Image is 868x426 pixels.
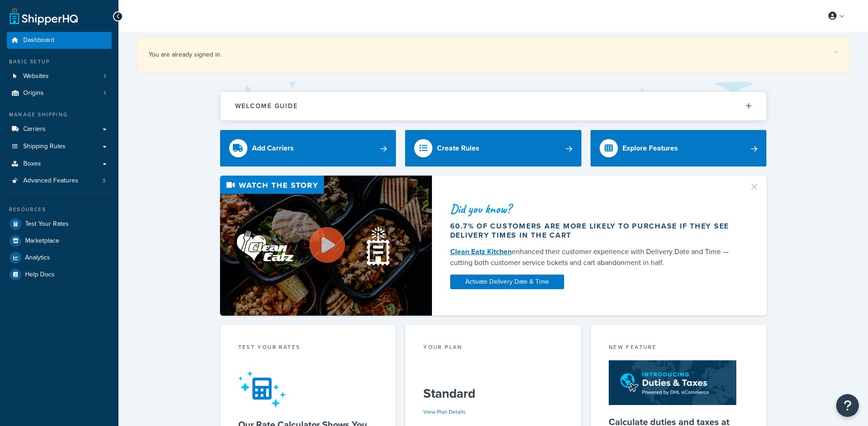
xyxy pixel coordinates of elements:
[238,343,378,353] div: Test your rates
[25,254,50,262] span: Analytics
[7,58,112,66] div: Basic Setup
[836,394,859,417] button: Open Resource Center
[23,160,41,168] span: Boxes
[450,203,738,215] div: Did you know?
[423,386,563,401] h5: Standard
[25,220,69,228] span: Test Your Rates
[25,237,59,245] span: Marketplace
[7,111,112,119] div: Manage Shipping
[437,142,479,155] div: Create Rules
[7,233,112,249] a: Marketplace
[23,73,49,80] span: Websites
[7,266,112,283] a: Help Docs
[7,172,112,189] a: Advanced Features3
[609,343,749,353] div: New Feature
[23,177,78,185] span: Advanced Features
[591,130,767,166] a: Explore Features
[7,138,112,155] a: Shipping Rules
[252,142,294,155] div: Add Carriers
[23,89,44,97] span: Origins
[7,216,112,232] a: Test Your Rates
[7,68,112,85] li: Websites
[7,68,112,85] a: Websites1
[23,143,66,151] span: Shipping Rules
[104,73,106,80] span: 1
[7,85,112,102] a: Origins1
[220,130,396,166] a: Add Carriers
[220,176,432,316] img: Video thumbnail
[23,36,54,44] span: Dashboard
[7,156,112,172] a: Boxes
[23,125,46,133] span: Carriers
[7,249,112,266] a: Analytics
[622,142,678,155] div: Explore Features
[104,89,106,97] span: 1
[450,246,738,268] div: enhanced their customer experience with Delivery Date and Time — cutting both customer service ti...
[235,103,298,109] h2: Welcome Guide
[149,48,838,61] div: You are already signed in.
[7,121,112,138] a: Carriers
[834,48,838,56] a: ×
[25,271,55,279] span: Help Docs
[450,275,564,289] a: Activate Delivery Date & Time
[423,343,563,353] div: Your Plan
[7,172,112,189] li: Advanced Features
[7,32,112,49] a: Dashboard
[450,222,738,240] div: 60.7% of customers are more likely to purchase if they see delivery times in the cart
[423,408,466,416] a: View Plan Details
[103,177,106,185] span: 3
[405,130,581,166] a: Create Rules
[7,85,112,102] li: Origins
[7,206,112,213] div: Resources
[450,246,512,257] a: Clean Eatz Kitchen
[221,92,766,120] button: Welcome Guide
